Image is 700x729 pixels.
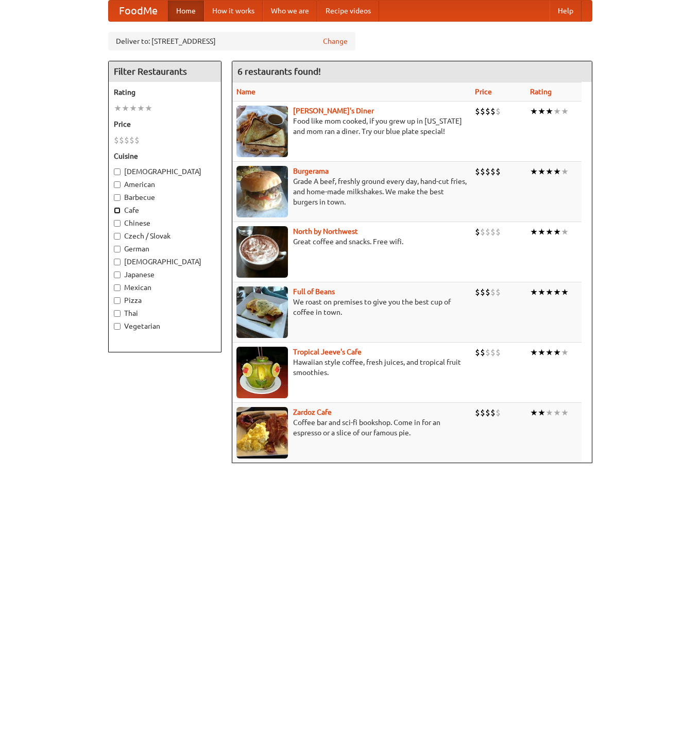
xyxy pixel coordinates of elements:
[538,106,545,117] li: ★
[114,310,121,317] input: Thai
[293,287,335,296] b: Full of Beans
[114,205,216,215] label: Cafe
[293,227,358,235] b: North by Northwest
[114,282,216,293] label: Mexican
[538,407,545,418] li: ★
[236,226,288,278] img: north.jpg
[114,207,121,214] input: Cafe
[114,297,121,304] input: Pizza
[561,166,569,177] li: ★
[114,246,121,252] input: German
[561,226,569,238] li: ★
[475,226,480,238] li: $
[114,194,121,201] input: Barbecue
[538,226,545,238] li: ★
[485,226,490,238] li: $
[109,61,221,82] h4: Filter Restaurants
[530,226,538,238] li: ★
[114,295,216,306] label: Pizza
[323,36,348,46] a: Change
[538,166,545,177] li: ★
[475,286,480,298] li: $
[475,407,480,418] li: $
[293,408,332,416] a: Zardoz Cafe
[129,103,137,114] li: ★
[317,1,379,21] a: Recipe videos
[538,286,545,298] li: ★
[490,226,496,238] li: $
[561,347,569,358] li: ★
[114,181,121,188] input: American
[561,407,569,418] li: ★
[550,1,582,21] a: Help
[545,166,553,177] li: ★
[204,1,263,21] a: How it works
[475,347,480,358] li: $
[553,286,561,298] li: ★
[530,106,538,117] li: ★
[485,106,490,117] li: $
[108,32,355,50] div: Deliver to: [STREET_ADDRESS]
[485,286,490,298] li: $
[236,176,467,207] p: Grade A beef, freshly ground every day, hand-cut fries, and home-made milkshakes. We make the bes...
[561,106,569,117] li: ★
[114,244,216,254] label: German
[236,417,467,438] p: Coffee bar and sci-fi bookshop. Come in for an espresso or a slice of our famous pie.
[553,166,561,177] li: ★
[114,119,216,129] h5: Price
[490,106,496,117] li: $
[237,66,321,76] ng-pluralize: 6 restaurants found!
[530,286,538,298] li: ★
[545,347,553,358] li: ★
[114,231,216,241] label: Czech / Slovak
[475,106,480,117] li: $
[236,286,288,338] img: beans.jpg
[293,167,329,175] a: Burgerama
[114,168,121,175] input: [DEMOGRAPHIC_DATA]
[545,226,553,238] li: ★
[114,179,216,190] label: American
[114,166,216,177] label: [DEMOGRAPHIC_DATA]
[236,407,288,459] img: zardoz.jpg
[496,226,501,238] li: $
[480,106,485,117] li: $
[553,407,561,418] li: ★
[114,233,121,240] input: Czech / Slovak
[293,348,362,356] a: Tropical Jeeve's Cafe
[236,236,467,247] p: Great coffee and snacks. Free wifi.
[114,151,216,161] h5: Cuisine
[293,107,374,115] a: [PERSON_NAME]'s Diner
[485,166,490,177] li: $
[530,166,538,177] li: ★
[490,347,496,358] li: $
[496,407,501,418] li: $
[236,106,288,157] img: sallys.jpg
[475,88,492,96] a: Price
[480,347,485,358] li: $
[119,134,124,146] li: $
[114,284,121,291] input: Mexican
[530,88,552,96] a: Rating
[114,103,122,114] li: ★
[114,321,216,331] label: Vegetarian
[496,166,501,177] li: $
[485,347,490,358] li: $
[490,407,496,418] li: $
[109,1,168,21] a: FoodMe
[114,259,121,265] input: [DEMOGRAPHIC_DATA]
[114,218,216,228] label: Chinese
[545,286,553,298] li: ★
[114,272,121,278] input: Japanese
[553,347,561,358] li: ★
[114,87,216,97] h5: Rating
[236,357,467,378] p: Hawaiian style coffee, fresh juices, and tropical fruit smoothies.
[114,134,119,146] li: $
[538,347,545,358] li: ★
[480,286,485,298] li: $
[490,166,496,177] li: $
[496,106,501,117] li: $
